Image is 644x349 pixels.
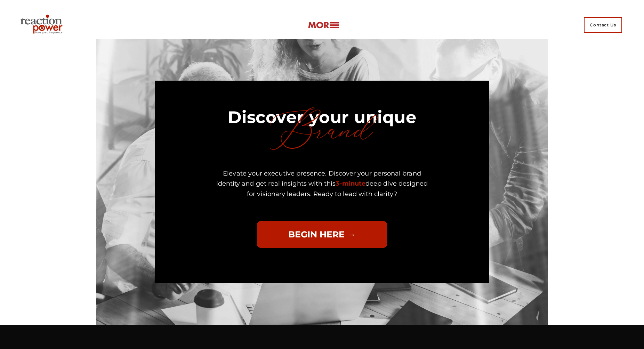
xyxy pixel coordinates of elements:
a: BEGIN HERE → [257,221,387,248]
b: 3-minute [336,180,365,187]
img: more-btn.png [308,21,339,29]
span: Contact Us [584,17,622,33]
img: Reactionpower | Digital Marketing Agency [17,13,68,38]
p: Elevate your executive presence. Discover your personal brand identity and get real insights with... [216,169,428,200]
a: Contact Us [579,11,627,39]
h2: Brand [155,98,489,163]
